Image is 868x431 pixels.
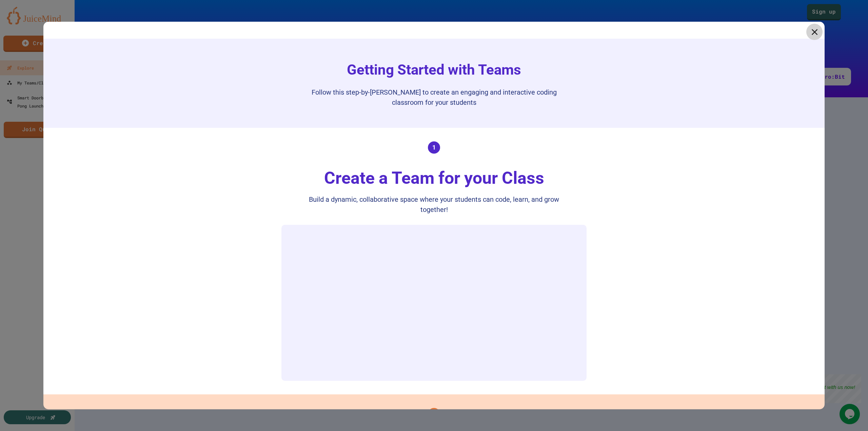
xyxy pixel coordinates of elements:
p: Chat with us now! [3,10,43,16]
div: Create a Team for your Class [317,165,551,191]
p: Follow this step-by-[PERSON_NAME] to create an engaging and interactive coding classroom for your... [298,87,570,107]
div: 2 [428,408,440,420]
video: Your browser does not support the video tag. [285,228,583,377]
div: 1 [428,141,440,154]
h1: Getting Started with Teams [340,59,528,80]
div: Build a dynamic, collaborative space where your students can code, learn, and grow together! [298,194,570,215]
